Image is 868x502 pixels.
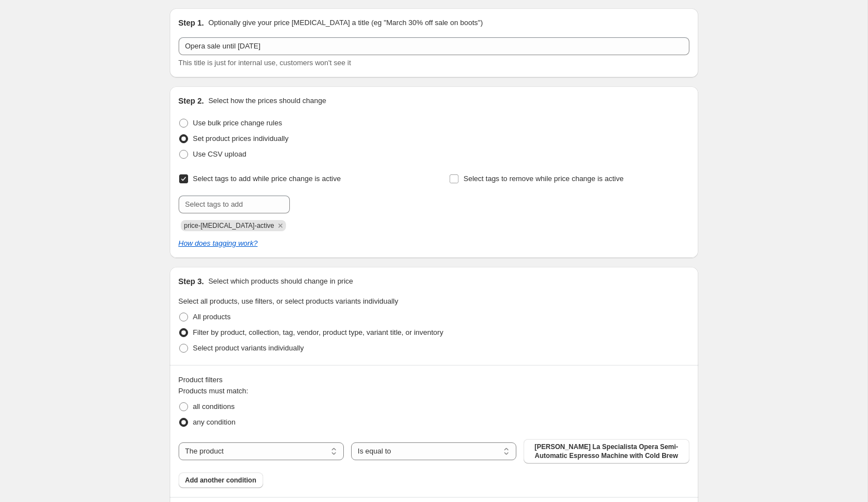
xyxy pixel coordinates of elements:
[193,328,443,337] span: Filter by product, collection, tag, vendor, product type, variant title, or inventory
[275,221,285,231] button: Remove price-change-job-active
[193,150,246,158] span: Use CSV upload
[193,174,341,183] span: Select tags to add while price change is active
[530,442,682,460] span: [PERSON_NAME] La Specialista Opera Semi-Automatic Espresso Machine with Cold Brew
[193,119,282,127] span: Use bulk price change rules
[208,276,353,287] p: Select which products should change in price
[179,95,204,106] h2: Step 2.
[179,276,204,287] h2: Step 3.
[193,418,236,426] span: any condition
[185,476,257,485] span: Add another condition
[179,196,290,213] input: Select tags to add
[463,174,624,183] span: Select tags to remove while price change is active
[208,95,326,106] p: Select how the prices should change
[179,297,398,305] span: Select all products, use filters, or select products variants individually
[193,402,235,411] span: all conditions
[179,37,689,55] input: 30% off holiday sale
[193,134,289,143] span: Set product prices individually
[179,374,689,386] div: Product filters
[179,17,204,28] h2: Step 1.
[524,439,689,464] button: De'Longhi La Specialista Opera Semi-Automatic Espresso Machine with Cold Brew
[208,17,482,28] p: Optionally give your price [MEDICAL_DATA] a title (eg "March 30% off sale on boots")
[179,239,258,247] a: How does tagging work?
[193,313,231,321] span: All products
[184,222,274,230] span: price-change-job-active
[179,387,249,395] span: Products must match:
[193,344,304,352] span: Select product variants individually
[179,472,263,488] button: Add another condition
[179,59,351,67] span: This title is just for internal use, customers won't see it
